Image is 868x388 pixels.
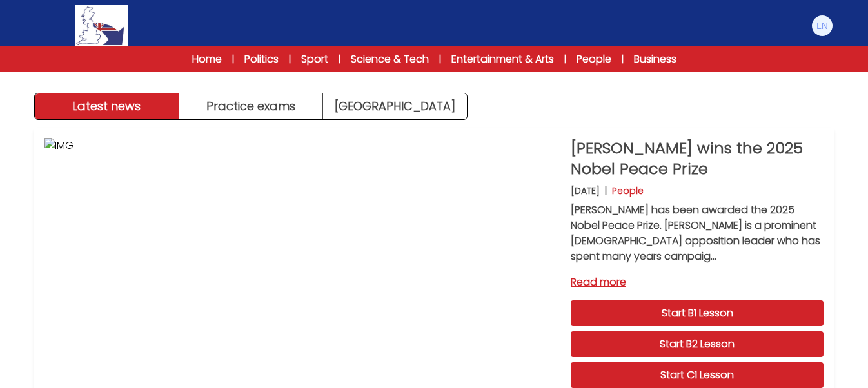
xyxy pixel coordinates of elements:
button: Latest news [35,93,179,119]
a: Start B1 Lesson [571,300,824,326]
a: Sport [301,52,328,67]
a: Entertainment & Arts [451,52,554,67]
span: | [622,53,624,66]
a: People [577,52,611,67]
button: Practice exams [179,93,324,119]
p: [PERSON_NAME] has been awarded the 2025 Nobel Peace Prize. [PERSON_NAME] is a prominent [DEMOGRAP... [571,202,824,264]
a: Start C1 Lesson [571,362,824,388]
b: | [605,184,607,197]
a: Logo [34,5,168,46]
p: People [612,184,644,197]
a: Start B2 Lesson [571,331,824,357]
img: Luana Nardi [812,15,833,36]
img: IMG [44,138,560,388]
a: Business [634,52,676,67]
p: [PERSON_NAME] wins the 2025 Nobel Peace Prize [571,138,824,179]
p: [DATE] [571,184,600,197]
span: | [289,53,291,66]
span: | [564,53,566,66]
a: Science & Tech [351,52,429,67]
span: | [439,53,441,66]
a: Read more [571,275,824,290]
a: [GEOGRAPHIC_DATA] [323,93,467,119]
a: Home [192,52,222,67]
span: | [232,53,234,66]
a: Politics [244,52,279,67]
img: Logo [75,5,128,46]
span: | [339,53,340,66]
